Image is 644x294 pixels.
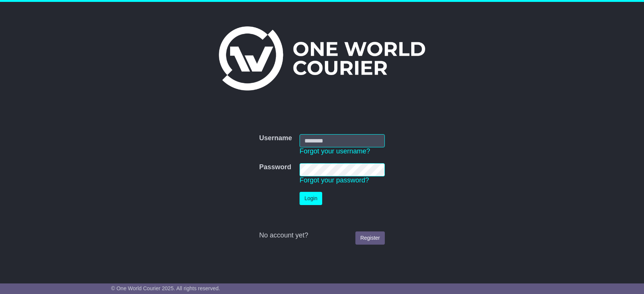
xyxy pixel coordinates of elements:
[355,231,385,245] a: Register
[300,176,369,184] a: Forgot your password?
[259,134,292,142] label: Username
[219,26,425,90] img: One World
[111,285,220,291] span: © One World Courier 2025. All rights reserved.
[259,163,291,171] label: Password
[300,147,370,155] a: Forgot your username?
[259,231,385,240] div: No account yet?
[300,192,322,205] button: Login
